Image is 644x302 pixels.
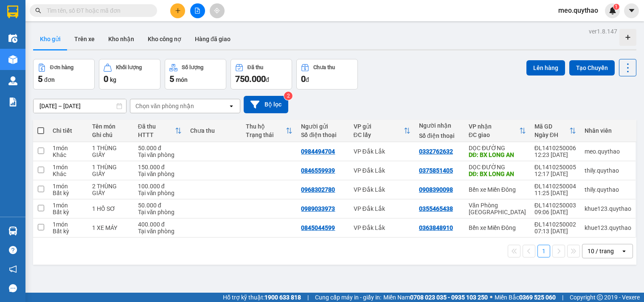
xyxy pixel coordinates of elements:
[349,120,415,142] th: Toggle SortBy
[104,74,108,84] span: 0
[301,224,335,231] div: 0845044599
[8,55,17,64] img: warehouse-icon
[231,59,292,89] button: Đã thu750.000đ
[469,202,526,215] div: Văn Phòng [GEOGRAPHIC_DATA]
[284,92,292,100] sup: 2
[526,60,565,75] button: Lên hàng
[53,164,84,171] div: 1 món
[419,148,453,155] div: 0332762632
[585,127,631,134] div: Nhân viên
[138,202,182,209] div: 50.000 đ
[585,205,631,212] div: khue123.quythao
[464,120,530,142] th: Toggle SortBy
[562,293,563,302] span: |
[301,131,345,138] div: Số điện thoại
[354,186,411,193] div: VP Đắk Lắk
[242,120,297,142] th: Toggle SortBy
[246,131,286,138] div: Trạng thái
[176,76,188,83] span: món
[534,164,576,171] div: ĐL1410250005
[138,221,182,228] div: 400.000 đ
[266,76,269,83] span: đ
[138,164,182,171] div: 150.000 đ
[301,74,306,84] span: 0
[138,228,182,235] div: Tại văn phòng
[419,122,460,129] div: Người nhận
[33,29,67,49] button: Kho gửi
[38,74,42,84] span: 5
[354,148,411,155] div: VP Đắk Lắk
[53,171,84,177] div: Khác
[92,131,129,138] div: Ghi chú
[569,60,615,75] button: Tạo Chuyến
[534,151,576,158] div: 12:23 [DATE]
[138,171,182,177] div: Tại văn phòng
[315,293,381,302] span: Cung cấp máy in - giấy in:
[469,123,519,130] div: VP nhận
[609,7,616,14] img: icon-new-feature
[214,8,220,14] span: aim
[301,167,335,174] div: 0846559939
[134,120,186,142] th: Toggle SortBy
[141,29,188,49] button: Kho công nợ
[101,29,141,49] button: Kho nhận
[534,228,576,235] div: 07:13 [DATE]
[8,98,17,106] img: solution-icon
[490,296,492,299] span: ⚪️
[534,190,576,196] div: 11:25 [DATE]
[33,59,95,89] button: Đơn hàng5đơn
[301,186,335,193] div: 0968302780
[138,209,182,215] div: Tại văn phòng
[354,167,411,174] div: VP Đắk Lắk
[138,151,182,158] div: Tại văn phòng
[53,145,84,151] div: 1 món
[419,167,453,174] div: 0375851405
[419,205,453,212] div: 0355465438
[307,293,309,302] span: |
[534,123,569,130] div: Mã GD
[419,132,460,139] div: Số điện thoại
[469,224,526,231] div: Bến xe Miền Đông
[244,96,288,113] button: Bộ lọc
[53,127,84,134] div: Chi tiết
[628,7,636,14] span: caret-down
[53,228,84,235] div: Bất kỳ
[8,226,17,235] img: warehouse-icon
[301,123,345,130] div: Người gửi
[469,131,519,138] div: ĐC giao
[194,8,200,14] span: file-add
[138,183,182,190] div: 100.000 đ
[210,3,225,18] button: aim
[92,224,129,231] div: 1 XE MÁY
[469,164,526,171] div: DỌC ĐƯỜNG
[138,123,175,130] div: Đã thu
[92,145,129,158] div: 1 THÙNG GIẤY
[588,247,614,255] div: 10 / trang
[551,5,605,16] span: meo.quythao
[34,99,126,113] input: Select a date range.
[188,29,237,49] button: Hàng đã giao
[8,34,17,43] img: warehouse-icon
[519,294,556,301] strong: 0369 525 060
[92,123,129,130] div: Tên món
[354,224,411,231] div: VP Đắk Lắk
[50,64,73,70] div: Đơn hàng
[8,76,17,85] img: warehouse-icon
[53,209,84,215] div: Bất kỳ
[99,59,160,89] button: Khối lượng0kg
[165,59,226,89] button: Số lượng5món
[613,4,619,10] sup: 1
[534,209,576,215] div: 09:06 [DATE]
[47,6,147,15] input: Tìm tên, số ĐT hoặc mã đơn
[190,127,237,134] div: Chưa thu
[9,284,17,292] span: message
[530,120,580,142] th: Toggle SortBy
[585,224,631,231] div: khue123.quythao
[537,245,550,257] button: 1
[135,102,194,110] div: Chọn văn phòng nhận
[169,74,174,84] span: 5
[534,183,576,190] div: ĐL1410250004
[469,186,526,193] div: Bến xe Miền Đông
[534,202,576,209] div: ĐL1410250003
[301,148,335,155] div: 0984494704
